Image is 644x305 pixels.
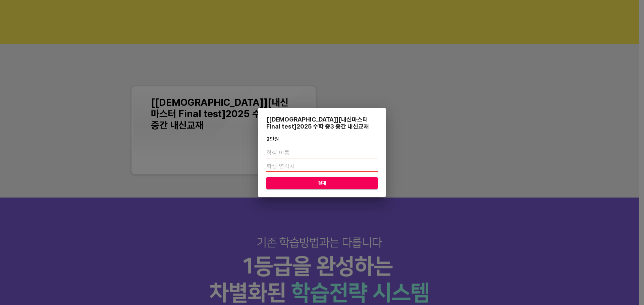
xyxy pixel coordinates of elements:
[266,148,378,158] input: 학생 이름
[266,136,279,142] div: 2만 원
[272,179,372,187] span: 결제
[266,177,378,189] button: 결제
[266,161,378,172] input: 학생 연락처
[266,116,378,130] div: [[DEMOGRAPHIC_DATA]][내신마스터 Final test]2025 수학 중3 중간 내신교재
